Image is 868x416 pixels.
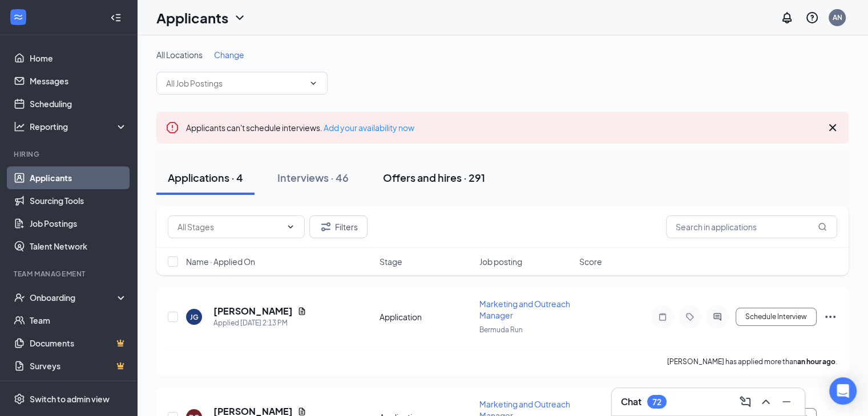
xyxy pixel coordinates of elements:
div: Switch to admin view [30,393,110,405]
svg: Filter [319,220,333,234]
button: Minimize [777,393,796,411]
div: JG [190,312,199,322]
a: Scheduling [30,92,127,115]
div: Applied [DATE] 2:13 PM [213,317,306,329]
a: Applicants [30,166,127,189]
div: Interviews · 46 [277,170,349,185]
div: 72 [652,397,661,407]
input: Search in applications [666,215,837,238]
div: Open Intercom Messenger [829,377,857,405]
h1: Applicants [156,8,228,27]
div: Offers and hires · 291 [383,170,485,185]
div: Hiring [14,149,125,159]
svg: WorkstreamLogo [13,11,24,23]
span: All Locations [156,50,203,60]
h5: [PERSON_NAME] [213,305,293,317]
a: Home [30,47,127,70]
button: Schedule Interview [736,308,817,326]
div: Application [380,311,473,323]
button: Filter Filters [309,215,368,238]
button: ChevronUp [757,393,775,411]
span: Name · Applied On [186,256,255,267]
button: ComposeMessage [736,393,754,411]
svg: ChevronDown [286,222,295,231]
svg: Settings [14,393,25,405]
svg: Collapse [110,12,122,23]
a: Sourcing Tools [30,189,127,212]
a: SurveysCrown [30,354,127,377]
a: Add your availability now [324,123,414,133]
span: Score [579,256,602,267]
input: All Job Postings [166,77,304,89]
svg: ActiveChat [710,312,724,321]
a: Team [30,309,127,332]
svg: Document [297,407,306,416]
span: Job posting [479,256,522,267]
svg: ComposeMessage [738,395,752,409]
span: Bermuda Run [479,325,523,334]
span: Stage [380,256,402,267]
div: Team Management [14,269,125,279]
a: Job Postings [30,212,127,235]
svg: ChevronDown [309,79,318,88]
span: Marketing and Outreach Manager [479,299,570,320]
svg: Tag [683,312,697,321]
b: an hour ago [797,357,835,366]
span: Change [214,50,244,60]
svg: UserCheck [14,292,25,303]
svg: Document [297,307,306,316]
svg: QuestionInfo [805,11,819,25]
div: Applications · 4 [168,170,243,185]
svg: MagnifyingGlass [818,222,827,231]
svg: ChevronDown [233,11,247,25]
svg: Minimize [780,395,793,409]
div: Reporting [30,121,128,132]
a: Messages [30,70,127,92]
a: Talent Network [30,235,127,258]
svg: Note [656,312,669,321]
svg: ChevronUp [759,395,773,409]
div: AN [833,13,842,22]
h3: Chat [621,395,641,408]
span: Applicants can't schedule interviews. [186,123,414,133]
svg: Ellipses [823,310,837,324]
input: All Stages [177,221,281,233]
div: Onboarding [30,292,118,303]
svg: Error [165,121,179,134]
svg: Notifications [780,11,794,25]
a: DocumentsCrown [30,332,127,354]
p: [PERSON_NAME] has applied more than . [667,357,837,366]
svg: Analysis [14,121,25,132]
svg: Cross [826,121,839,134]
